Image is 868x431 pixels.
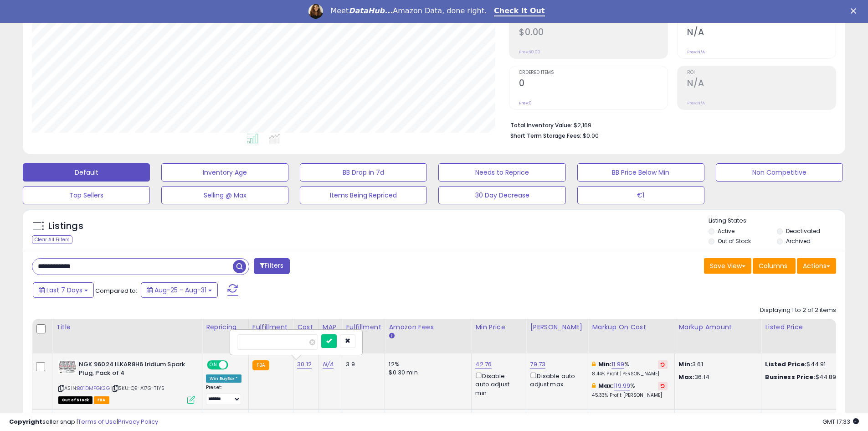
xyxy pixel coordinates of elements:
b: Total Inventory Value: [510,121,572,129]
div: $44.91 [765,360,841,369]
i: DataHub... [349,6,393,15]
a: 42.76 [475,360,492,369]
div: Title [56,322,198,332]
small: Prev: 0 [519,100,532,106]
span: All listings that are currently out of stock and unavailable for purchase on Amazon [58,396,92,404]
h5: Listings [48,220,83,233]
div: Markup on Cost [592,322,671,332]
li: $2,169 [510,119,829,130]
label: Active [718,227,734,235]
div: % [592,360,668,377]
span: $0.00 [583,131,599,140]
span: ROI [687,70,836,75]
p: 3.61 [678,360,754,369]
div: 3.9 [346,360,378,369]
a: 119.99 [614,381,630,390]
div: 12% [389,360,464,369]
button: Items Being Repriced [300,186,427,204]
span: Ordered Items [519,70,668,75]
div: seller snap | | [9,418,158,426]
button: 30 Day Decrease [438,186,565,204]
label: Deactivated [786,227,820,235]
div: Fulfillment Cost [346,322,381,342]
a: 30.12 [297,360,312,369]
label: Archived [786,237,811,245]
p: Listing States: [709,217,845,225]
button: Top Sellers [23,186,150,204]
div: Displaying 1 to 2 of 2 items [760,306,836,315]
p: 36.14 [678,373,754,381]
a: Check It Out [494,6,545,16]
b: Short Term Storage Fees: [510,132,581,140]
strong: Min: [678,360,692,369]
small: Amazon Fees. [389,332,394,340]
span: 2025-09-8 17:33 GMT [822,417,859,426]
div: Close [851,8,860,14]
span: Compared to: [95,286,137,295]
b: Listed Price: [765,360,806,369]
button: Non Competitive [716,163,843,182]
a: Privacy Policy [118,417,158,426]
button: Last 7 Days [33,282,94,298]
b: NGK 96024 ILKAR8H6 Iridium Spark Plug, Pack of 4 [79,360,190,379]
div: [PERSON_NAME] [530,322,584,332]
button: Filters [254,258,289,274]
b: Max: [598,381,614,390]
b: Business Price: [765,373,815,381]
span: OFF [227,361,241,369]
h2: N/A [687,78,836,90]
button: BB Drop in 7d [300,163,427,182]
strong: Copyright [9,417,42,426]
span: Aug-25 - Aug-31 [154,286,206,295]
button: Aug-25 - Aug-31 [141,282,218,298]
small: Prev: N/A [687,100,705,106]
div: Preset: [206,384,241,405]
button: Needs to Reprice [438,163,565,182]
div: Disable auto adjust max [530,371,581,389]
div: Win BuyBox * [206,374,241,383]
small: FBA [252,360,269,370]
label: Out of Stock [718,237,751,245]
div: ASIN: [58,360,195,403]
span: Columns [759,261,787,270]
div: Meet Amazon Data, done right. [330,6,487,16]
span: ON [208,361,219,369]
div: Disable auto adjust min [475,371,519,397]
div: % [592,382,668,399]
a: N/A [323,360,334,369]
div: Fulfillment [252,322,289,332]
img: Profile image for Georgie [308,4,323,19]
a: 79.73 [530,360,545,369]
div: $0.30 min [389,369,464,377]
div: $44.89 [765,373,841,381]
button: Columns [753,258,796,274]
span: Avg. Buybox Share [687,19,836,24]
button: BB Price Below Min [577,163,704,182]
h2: $0.00 [519,27,668,39]
span: | SKU: QE-A17G-T1YS [111,384,164,392]
button: Actions [797,258,836,274]
button: €1 [577,186,704,204]
small: Prev: $0.00 [519,49,540,55]
h2: 0 [519,78,668,90]
h2: N/A [687,27,836,39]
p: 45.33% Profit [PERSON_NAME] [592,392,668,399]
button: Default [23,163,150,182]
button: Save View [704,258,751,274]
div: Markup Amount [678,322,757,332]
span: FBA [94,396,109,404]
strong: Max: [678,373,694,381]
small: Prev: N/A [687,49,705,55]
span: Last 7 Days [46,286,82,295]
div: Min Price [475,322,522,332]
button: Inventory Age [161,163,288,182]
div: Cost [297,322,315,332]
div: Amazon Fees [389,322,467,332]
div: MAP [323,322,338,332]
a: B01DMFGK2G [77,384,110,392]
a: 11.99 [611,360,624,369]
div: Repricing [206,322,245,332]
div: Clear All Filters [32,235,72,244]
a: Terms of Use [78,417,117,426]
img: 41f2fMxHIHL._SL40_.jpg [58,360,77,374]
